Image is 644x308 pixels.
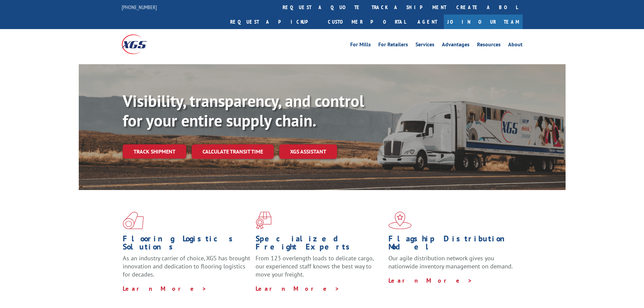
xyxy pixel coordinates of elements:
a: Learn More > [123,285,207,292]
a: Customer Portal [323,15,411,29]
a: Advantages [442,42,470,49]
a: About [508,42,523,49]
h1: Specialized Freight Experts [256,235,383,254]
h1: Flooring Logistics Solutions [123,235,251,254]
a: Calculate transit time [192,144,274,159]
b: Visibility, transparency, and control for your entire supply chain. [123,90,364,131]
a: [PHONE_NUMBER] [122,4,157,10]
a: Services [415,42,434,49]
a: Learn More > [256,285,340,292]
h1: Flagship Distribution Model [388,235,516,254]
a: Resources [477,42,501,49]
a: Track shipment [123,144,186,159]
a: Agent [411,15,444,29]
img: xgs-icon-total-supply-chain-intelligence-red [123,212,144,229]
a: Join Our Team [444,15,523,29]
img: xgs-icon-focused-on-flooring-red [256,212,271,229]
a: For Mills [350,42,371,49]
a: XGS ASSISTANT [279,144,337,159]
a: Learn More > [388,277,473,284]
a: For Retailers [378,42,408,49]
img: xgs-icon-flagship-distribution-model-red [388,212,412,229]
span: As an industry carrier of choice, XGS has brought innovation and dedication to flooring logistics... [123,254,250,278]
span: Our agile distribution network gives you nationwide inventory management on demand. [388,254,513,270]
a: Request a pickup [225,15,323,29]
p: From 123 overlength loads to delicate cargo, our experienced staff knows the best way to move you... [256,254,383,284]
